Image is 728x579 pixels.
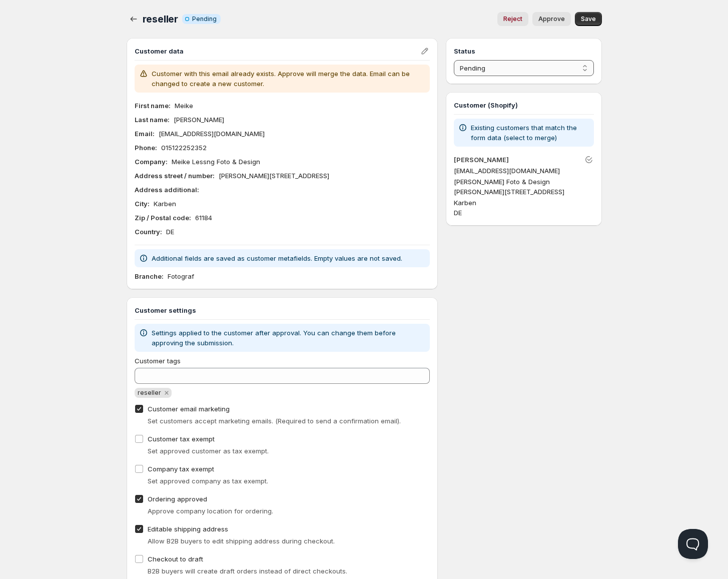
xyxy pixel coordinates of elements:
[148,465,214,473] span: Company tax exempt
[497,12,528,26] button: Reject
[135,172,215,180] b: Address street / number :
[471,123,589,143] p: Existing customers that match the form data (select to merge)
[581,15,596,23] span: Save
[135,228,162,236] b: Country :
[148,507,273,515] span: Approve company location for ordering.
[161,143,207,153] p: 015122252352
[454,156,509,164] a: [PERSON_NAME]
[135,357,181,365] span: Customer tags
[454,166,593,176] p: [EMAIL_ADDRESS][DOMAIN_NAME]
[152,69,426,89] p: Customer with this email already exists. Approve will merge the data. Email can be changed to cre...
[678,529,708,559] iframe: Help Scout Beacon - Open
[148,525,228,533] span: Editable shipping address
[135,200,150,208] b: City :
[135,305,430,315] h3: Customer settings
[135,116,170,124] b: Last name :
[154,199,176,209] p: Karben
[148,447,269,455] span: Set approved customer as tax exempt.
[503,15,522,23] span: Reject
[152,328,426,348] p: Settings applied to the customer after approval. You can change them before approving the submiss...
[143,13,178,25] span: reseller
[192,15,217,23] span: Pending
[135,46,420,56] h3: Customer data
[135,158,168,166] b: Company :
[168,271,194,281] p: Fotograf
[172,157,260,167] p: Meike Lessng Foto & Design
[162,388,171,397] button: Remove reseller
[532,12,571,26] button: Approve
[538,15,565,23] span: Approve
[148,435,215,443] span: Customer tax exempt
[418,44,432,58] button: Edit
[159,129,265,139] p: [EMAIL_ADDRESS][DOMAIN_NAME]
[148,477,268,485] span: Set approved company as tax exempt.
[135,130,155,138] b: Email :
[148,555,203,563] span: Checkout to draft
[454,199,476,217] span: Karben DE
[148,417,401,425] span: Set customers accept marketing emails. (Required to send a confirmation email).
[135,102,171,110] b: First name :
[148,537,335,545] span: Allow B2B buyers to edit shipping address during checkout.
[135,272,164,280] b: Branche :
[219,171,329,181] p: [PERSON_NAME][STREET_ADDRESS]
[148,405,230,413] span: Customer email marketing
[135,214,191,222] b: Zip / Postal code :
[195,213,212,223] p: 61184
[135,186,199,194] b: Address additional :
[454,178,564,196] span: [PERSON_NAME] Foto & Design [PERSON_NAME][STREET_ADDRESS]
[454,46,593,56] h3: Status
[174,115,224,125] p: [PERSON_NAME]
[175,101,193,111] p: Meike
[166,227,174,237] p: DE
[148,567,347,575] span: B2B buyers will create draft orders instead of direct checkouts.
[454,100,593,110] h3: Customer (Shopify)
[582,153,596,167] button: Unlink
[148,495,207,503] span: Ordering approved
[138,389,161,396] span: reseller
[575,12,602,26] button: Save
[135,144,157,152] b: Phone :
[152,253,402,263] p: Additional fields are saved as customer metafields. Empty values are not saved.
